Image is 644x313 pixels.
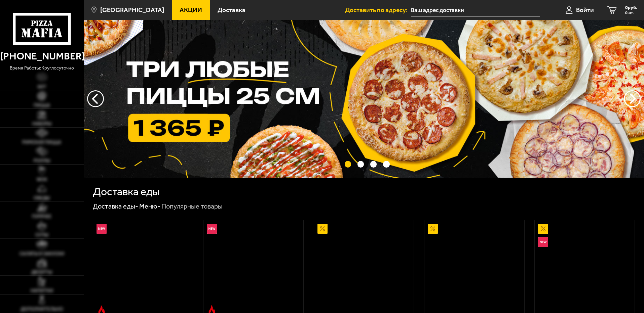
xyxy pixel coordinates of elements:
span: Римская пицца [22,140,61,145]
span: Акции [180,7,202,13]
button: предыдущий [624,90,641,107]
span: Супы [35,233,48,237]
a: Меню- [139,202,160,210]
button: точки переключения [357,161,364,167]
button: точки переключения [370,161,377,167]
img: Новинка [207,224,217,234]
h1: Доставка еды [93,186,160,197]
span: Обеды [34,196,50,200]
button: точки переключения [383,161,389,167]
span: Доставка [218,7,245,13]
span: Доставить по адресу: [345,7,411,13]
span: 0 шт. [625,11,637,15]
span: Горячее [32,214,51,219]
span: Пицца [34,103,50,108]
img: Акционный [428,224,438,234]
span: Роллы [34,159,50,163]
input: Ваш адрес доставки [411,4,540,16]
button: точки переключения [345,161,351,167]
span: Салаты и закуски [20,252,64,256]
span: WOK [37,177,47,182]
img: Акционный [317,224,328,234]
img: Новинка [97,224,107,234]
span: Напитки [31,288,53,293]
span: Хит [37,85,46,89]
a: Доставка еды- [93,202,138,210]
span: Войти [576,7,594,13]
span: [GEOGRAPHIC_DATA] [100,7,164,13]
div: Популярные товары [161,202,223,211]
button: следующий [87,90,104,107]
img: Новинка [538,237,548,247]
span: Десерты [31,270,52,275]
img: Акционный [538,224,548,234]
span: Дополнительно [21,307,63,312]
span: Наборы [32,122,51,126]
span: 0 руб. [625,5,637,10]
